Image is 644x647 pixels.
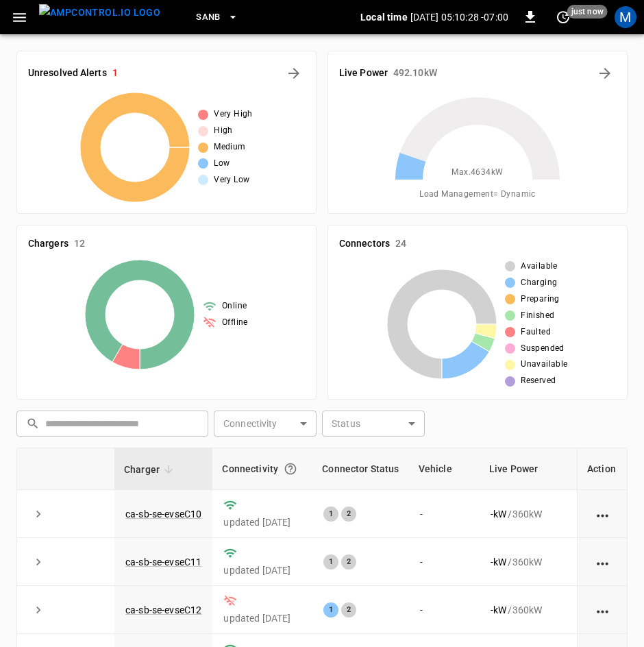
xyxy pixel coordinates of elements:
[615,6,636,28] div: profile-icon
[222,300,247,313] span: Online
[341,554,356,570] div: 2
[190,4,244,31] button: SanB
[214,157,230,171] span: Low
[491,555,506,569] p: - kW
[491,507,570,521] div: / 360 kW
[491,507,506,521] p: - kW
[323,506,338,522] div: 1
[214,141,245,154] span: Medium
[567,5,608,19] span: just now
[196,10,221,25] span: SanB
[521,342,565,356] span: Suspended
[594,555,611,569] div: action cell options
[124,461,177,478] span: Charger
[491,555,570,569] div: / 360 kW
[28,236,69,252] h6: Chargers
[39,4,160,21] img: ampcontrol.io logo
[214,108,253,121] span: Very High
[312,448,408,490] th: Connector Status
[222,456,303,481] div: Connectivity
[409,448,480,490] th: Vehicle
[552,6,574,28] button: set refresh interval
[521,276,557,290] span: Charging
[360,10,408,24] p: Local time
[409,586,480,634] td: -
[323,602,338,618] div: 1
[521,309,554,323] span: Finished
[223,515,301,529] p: updated [DATE]
[521,293,560,306] span: Preparing
[28,504,49,524] button: expand row
[521,374,556,388] span: Reserved
[214,173,249,187] span: Very Low
[410,10,508,24] p: [DATE] 05:10:28 -07:00
[323,554,338,570] div: 1
[278,456,303,481] button: Connection between the charger and our software.
[341,602,356,618] div: 2
[341,506,356,522] div: 2
[419,188,536,202] span: Load Management = Dynamic
[409,538,480,586] td: -
[577,448,627,490] th: Action
[339,66,388,81] h6: Live Power
[480,448,581,490] th: Live Power
[125,557,201,567] a: ca-sb-se-evseC11
[28,66,107,81] h6: Unresolved Alerts
[112,66,118,81] h6: 1
[521,326,551,339] span: Faulted
[223,563,301,577] p: updated [DATE]
[451,166,503,180] span: Max. 4634 kW
[594,62,616,84] button: Energy Overview
[594,507,611,521] div: action cell options
[28,552,49,572] button: expand row
[491,603,570,617] div: / 360 kW
[125,605,201,615] a: ca-sb-se-evseC12
[214,124,233,138] span: High
[521,358,567,371] span: Unavailable
[393,66,437,81] h6: 492.10 kW
[339,236,390,252] h6: Connectors
[223,611,301,625] p: updated [DATE]
[594,603,611,617] div: action cell options
[409,490,480,538] td: -
[491,603,506,617] p: - kW
[222,316,248,330] span: Offline
[283,62,305,84] button: All Alerts
[521,260,558,273] span: Available
[74,236,85,252] h6: 12
[125,509,201,520] a: ca-sb-se-evseC10
[28,600,49,620] button: expand row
